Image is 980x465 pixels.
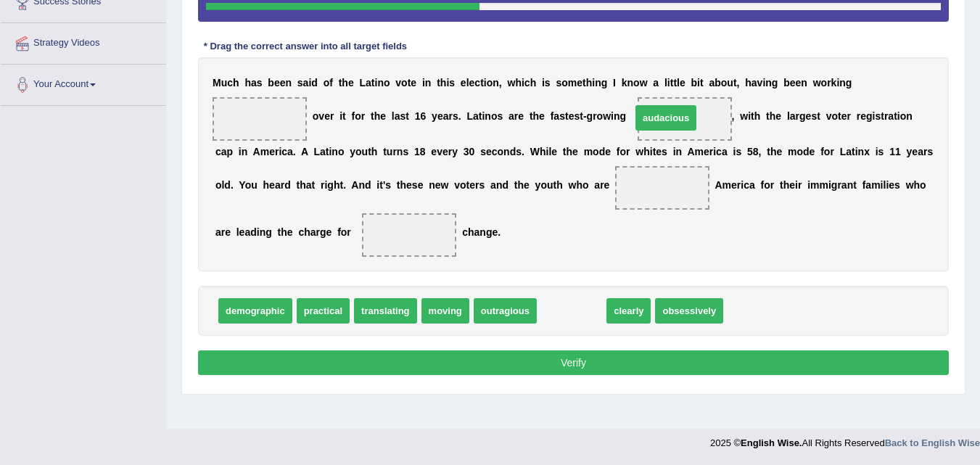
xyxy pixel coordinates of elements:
b: r [514,110,518,122]
b: d [803,146,810,157]
b: i [482,110,485,122]
b: g [601,77,608,89]
b: t [342,110,346,122]
b: e [912,146,918,157]
b: 1 [889,146,895,157]
b: u [387,146,393,157]
b: e [518,110,524,122]
b: c [716,146,722,157]
b: e [841,110,847,122]
b: e [776,146,782,157]
b: y [432,110,437,122]
b: a [722,146,728,157]
b: i [650,146,653,157]
b: l [466,77,469,89]
b: a [888,110,894,122]
b: s [297,77,303,89]
b: n [858,146,865,157]
b: c [492,146,498,157]
b: n [801,77,807,89]
b: m [584,146,593,157]
b: r [392,146,396,157]
b: i [446,77,449,89]
b: w [640,77,648,89]
b: t [670,77,674,89]
b: s [449,77,455,89]
b: a [443,110,449,122]
b: m [788,146,796,157]
b: i [733,146,736,157]
b: a [473,110,479,122]
b: 6 [421,110,427,122]
b: . [293,146,296,157]
b: e [806,110,812,122]
b: l [548,146,551,157]
b: n [242,146,248,157]
a: Back to English Wise [885,437,980,448]
b: r [847,110,850,122]
b: o [824,146,831,157]
b: v [318,110,324,122]
b: t [766,110,770,122]
b: , [499,77,502,89]
b: e [775,110,781,122]
b: m [568,77,577,89]
b: t [326,146,329,157]
b: e [411,77,416,89]
b: 3 [464,146,469,157]
b: i [836,77,839,89]
b: t [767,146,770,157]
b: o [338,146,345,157]
b: n [676,146,683,157]
b: 5 [747,146,753,157]
b: a [320,146,326,157]
b: g [587,110,593,122]
b: L [840,146,847,157]
b: d [510,146,516,157]
b: a [251,77,257,89]
b: w [603,110,611,122]
b: c [281,146,287,157]
b: o [633,77,640,89]
b: s [662,146,667,157]
b: h [745,77,752,89]
b: e [656,146,662,157]
b: , [759,146,762,157]
b: r [709,146,713,157]
b: W [530,146,540,157]
b: A [301,146,308,157]
b: c [524,77,530,89]
b: h [770,146,777,157]
b: . [458,110,461,122]
b: f [820,146,824,157]
b: o [355,110,361,122]
b: n [332,146,338,157]
b: o [324,77,330,89]
b: e [704,146,709,157]
b: h [342,77,348,89]
b: v [757,77,763,89]
b: o [796,146,803,157]
b: s [574,110,580,122]
b: h [374,110,381,122]
b: u [221,77,228,89]
b: e [280,77,286,89]
b: o [384,77,390,89]
b: n [503,146,510,157]
b: t [733,77,737,89]
b: t [383,146,387,157]
b: i [855,146,858,157]
b: i [545,146,548,157]
b: 1 [415,110,421,122]
b: t [405,110,409,122]
b: h [567,146,573,157]
div: * Drag the correct answer into all target fields [198,40,413,54]
b: g [846,77,852,89]
b: s [480,146,486,157]
b: a [553,110,559,122]
b: a [918,146,923,157]
b: t [838,110,841,122]
b: t [479,110,482,122]
b: f [551,110,554,122]
b: t [339,77,342,89]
